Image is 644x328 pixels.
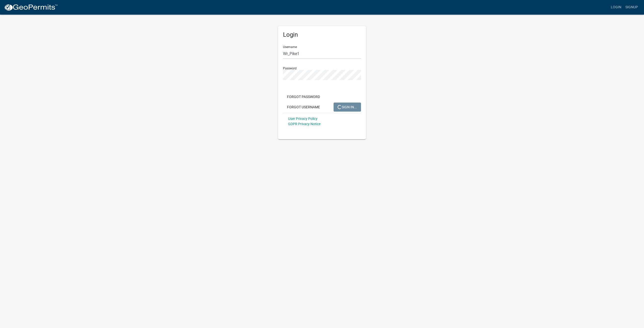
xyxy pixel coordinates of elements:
[288,117,317,121] a: User Privacy Policy
[283,92,324,101] button: Forgot Password
[283,103,324,112] button: Forgot Username
[623,3,640,12] a: Signup
[334,103,361,112] button: SIGN IN...
[283,31,361,38] h5: Login
[609,3,623,12] a: Login
[288,122,320,126] a: GDPR Privacy Notice
[338,105,357,109] span: SIGN IN...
